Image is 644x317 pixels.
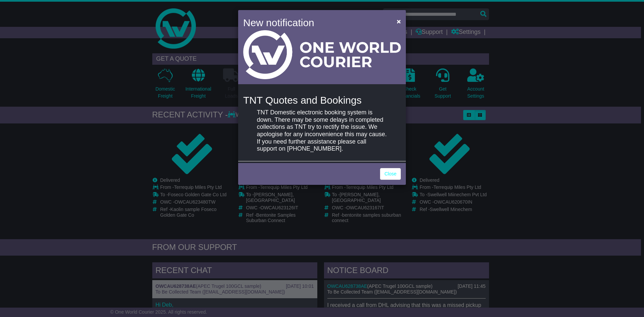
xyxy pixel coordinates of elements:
[243,95,401,106] h4: TNT Quotes and Bookings
[257,109,387,153] p: TNT Domestic electronic booking system is down. There may be some delays in completed collections...
[393,14,404,28] button: Close
[243,30,401,79] img: Light
[397,17,401,25] span: ×
[243,15,387,30] h4: New notification
[380,168,401,180] a: Close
